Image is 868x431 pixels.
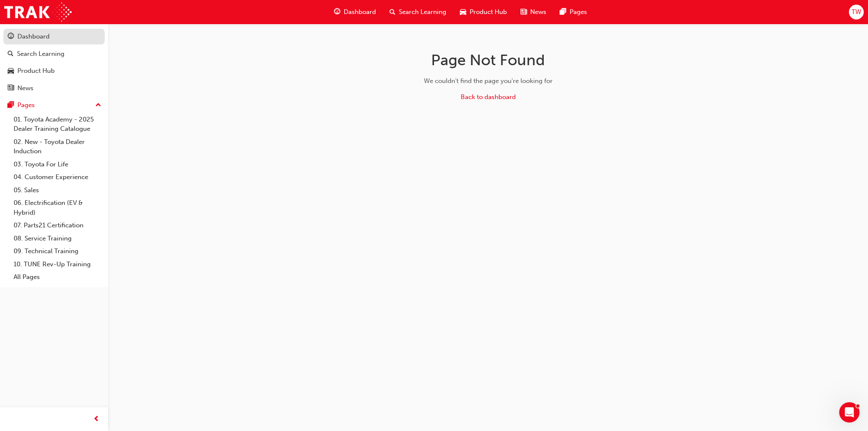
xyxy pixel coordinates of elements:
[461,93,516,101] a: Back to dashboard
[10,135,105,158] a: 02. New - Toyota Dealer Induction
[3,97,105,113] button: Pages
[93,414,100,425] span: prev-icon
[10,196,105,219] a: 06. Electrification (EV & Hybrid)
[560,7,566,17] span: pages-icon
[8,67,14,75] span: car-icon
[8,33,14,41] span: guage-icon
[3,46,105,62] a: Search Learning
[17,49,64,59] div: Search Learning
[334,7,340,17] span: guage-icon
[570,7,587,17] span: Pages
[327,3,383,21] a: guage-iconDashboard
[10,219,105,232] a: 07. Parts21 Certification
[553,3,594,21] a: pages-iconPages
[3,63,105,79] a: Product Hub
[354,76,623,86] div: We couldn't find the page you're looking for
[470,7,507,17] span: Product Hub
[851,7,861,17] span: TW
[17,100,35,110] div: Pages
[95,100,101,111] span: up-icon
[10,113,105,135] a: 01. Toyota Academy - 2025 Dealer Training Catalogue
[389,7,395,17] span: search-icon
[10,184,105,197] a: 05. Sales
[530,7,546,17] span: News
[17,32,50,41] div: Dashboard
[839,402,860,423] iframe: Intercom live chat
[399,7,446,17] span: Search Learning
[460,7,466,17] span: car-icon
[10,171,105,184] a: 04. Customer Experience
[383,3,453,21] a: search-iconSearch Learning
[3,27,105,97] button: DashboardSearch LearningProduct HubNews
[3,80,105,96] a: News
[17,83,33,93] div: News
[10,258,105,271] a: 10. TUNE Rev-Up Training
[4,3,72,22] img: Trak
[10,158,105,171] a: 03. Toyota For Life
[17,66,55,76] div: Product Hub
[453,3,514,21] a: car-iconProduct Hub
[344,7,376,17] span: Dashboard
[10,271,105,284] a: All Pages
[514,3,553,21] a: news-iconNews
[8,50,14,58] span: search-icon
[10,245,105,258] a: 09. Technical Training
[8,85,14,92] span: news-icon
[354,51,623,69] h1: Page Not Found
[520,7,527,17] span: news-icon
[8,102,14,109] span: pages-icon
[10,232,105,245] a: 08. Service Training
[849,5,864,19] button: TW
[3,29,105,44] a: Dashboard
